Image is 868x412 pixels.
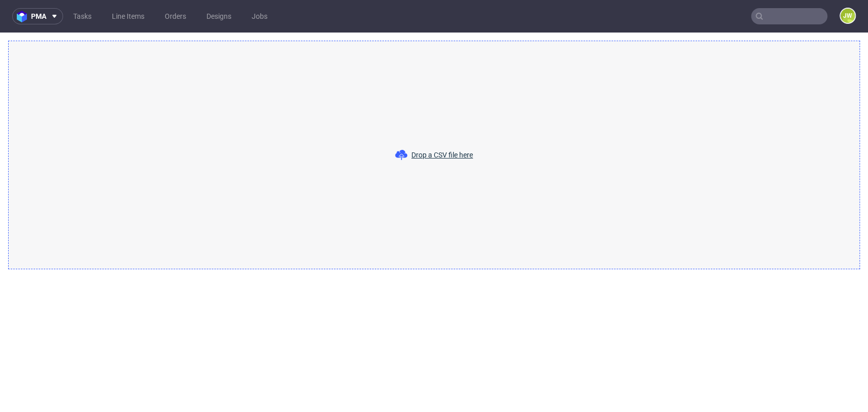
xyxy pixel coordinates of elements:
span: Drop a CSV file here [411,150,473,160]
a: Jobs [246,8,274,24]
a: Tasks [67,8,98,24]
a: Line Items [106,8,151,24]
figcaption: JW [841,9,855,23]
a: Designs [200,8,237,24]
a: Orders [159,8,192,24]
img: logo [17,11,31,22]
button: pma [12,8,63,24]
span: pma [31,13,46,20]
